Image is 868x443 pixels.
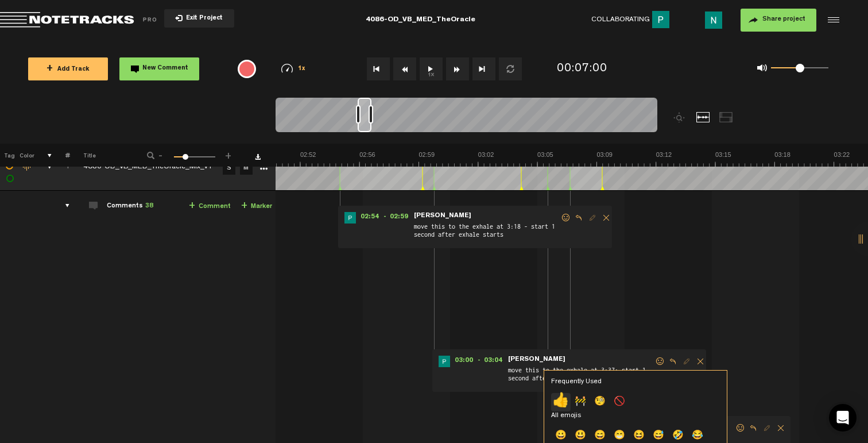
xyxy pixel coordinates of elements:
button: Share project [741,9,816,32]
span: Edit comment [586,214,599,222]
img: ACg8ocK2_7AM7z2z6jSroFv8AAIBqvSsYiLxF7dFzk16-E4UVv09gA=s96-c [652,11,669,28]
div: 1x [266,64,321,74]
a: M [240,162,253,175]
p: 🚫 [610,393,629,411]
th: # [52,144,70,167]
button: Rewind [393,57,416,80]
a: S [223,162,235,175]
button: Fast Forward [446,57,469,80]
td: comments, stamps & drawings [34,144,52,191]
span: - [156,151,165,157]
img: ACg8ocLu3IjZ0q4g3Sv-67rBggf13R-7caSq40_txJsJBEcwv2RmFg=s96-c [705,11,722,29]
div: 00:07:00 [557,61,607,78]
th: Color [17,144,34,167]
span: [PERSON_NAME] [507,356,567,364]
p: 🧐 [590,393,610,411]
span: move this to the exhale at 3:18 - start 1 second after exhale starts [413,221,560,243]
div: Open Intercom Messenger [829,404,857,432]
a: Download comments [255,154,261,160]
span: Delete comment [693,357,707,365]
img: speedometer.svg [281,64,293,73]
p: 🚧 [571,393,590,411]
div: {{ tooltip_message }} [238,60,256,78]
span: Reply to comment [666,357,680,365]
a: Marker [241,200,272,213]
span: Reply to comment [746,424,760,432]
span: Reply to comment [572,214,586,222]
div: Click to edit the title [83,162,232,174]
span: 02:54 [356,212,383,224]
button: +Add Track [28,57,108,80]
div: Click to change the order number [54,162,72,173]
div: comments [54,200,72,211]
span: New Comment [142,66,188,72]
button: Exit Project [164,9,234,28]
p: 👍 [551,393,571,411]
button: Go to beginning [367,57,390,80]
div: Change the color of the waveform [19,161,36,172]
div: Frequently Used [551,377,720,387]
button: New Comment [119,57,199,80]
span: Edit comment [760,424,774,432]
td: Change the color of the waveform [17,144,34,191]
img: ACg8ocK2_7AM7z2z6jSroFv8AAIBqvSsYiLxF7dFzk16-E4UVv09gA=s96-c [344,212,356,224]
span: - 02:59 [383,212,413,224]
button: Loop [499,57,522,80]
img: ACg8ocK2_7AM7z2z6jSroFv8AAIBqvSsYiLxF7dFzk16-E4UVv09gA=s96-c [439,356,450,367]
span: move this to the exhale at 3:37; start 1 second after exhale [507,365,654,387]
span: Add Track [46,67,90,73]
td: Click to change the order number 1 [52,144,70,191]
div: Comments [107,202,153,211]
span: Delete comment [599,214,613,222]
td: Click to edit the title 4086-OD_VB_MED_TheOracle_Mix_v1 [70,144,219,191]
button: Go to end [472,57,495,80]
span: [PERSON_NAME] [413,212,472,220]
span: + [46,64,53,74]
span: Share project [762,16,805,23]
span: 1x [298,66,306,72]
div: comments, stamps & drawings [36,161,54,173]
span: - 03:04 [478,356,507,367]
span: + [224,151,233,157]
span: Delete comment [774,424,788,432]
th: Title [70,144,131,167]
div: All emojis [551,411,720,421]
a: More [258,163,269,173]
div: Collaborating [591,11,674,29]
span: 03:00 [450,356,478,367]
span: 38 [145,203,153,210]
span: Exit Project [183,16,223,22]
span: + [189,202,195,211]
a: Comment [189,200,231,213]
span: Edit comment [680,357,693,365]
span: + [241,202,247,211]
button: 1x [420,57,443,80]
